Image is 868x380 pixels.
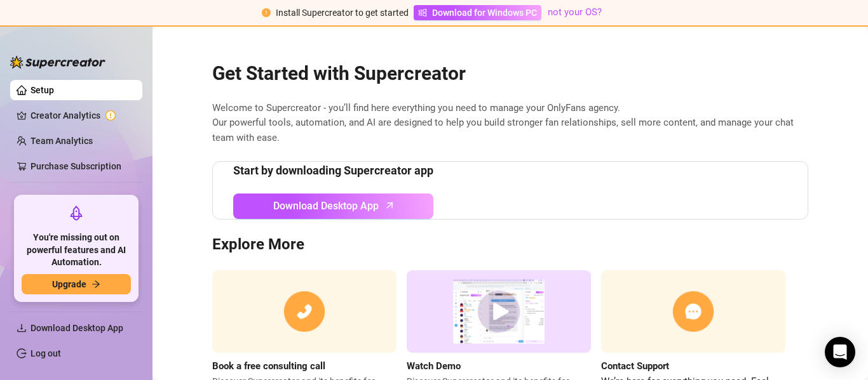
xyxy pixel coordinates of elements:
a: Log out [31,348,61,358]
span: Download Desktop App [31,323,123,333]
span: arrow-up [383,252,397,266]
strong: Start by downloading Supercreator app [233,217,433,230]
span: arrow-right [92,280,100,289]
div: Open Intercom Messenger [825,337,855,367]
a: Download for Windows PC [414,5,541,20]
span: You're missing out on powerful features and AI Automation. [22,232,131,269]
span: Upgrade [52,279,86,289]
span: Install Supercreator to get started [276,8,409,18]
a: Purchase Subscription [31,156,132,176]
button: Upgradearrow-right [22,274,131,294]
span: Download for Windows PC [432,6,537,20]
a: Team Analytics [31,136,93,146]
span: windows [418,8,427,17]
a: Setup [31,85,54,95]
span: download [17,323,27,333]
span: Download Desktop App [273,252,379,268]
a: Download Desktop Apparrow-up [233,247,433,273]
span: exclamation-circle [262,8,271,17]
span: rocket [69,206,84,221]
img: download app [490,162,808,327]
a: Creator Analytics exclamation-circle [31,105,132,126]
h3: Explore More [212,342,808,362]
h2: Get Started with Supercreator [212,62,808,86]
span: Welcome to Supercreator - you’ll find here everything you need to manage your OnlyFans agency. Ou... [212,101,808,146]
a: not your OS? [548,6,602,18]
img: logo-BBDzfeDw.svg [10,56,105,69]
